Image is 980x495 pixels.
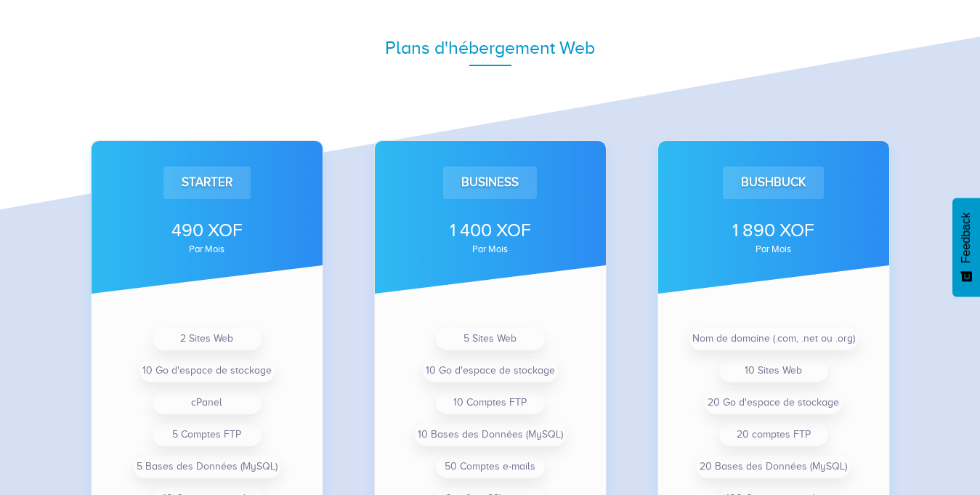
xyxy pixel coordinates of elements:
[436,391,545,414] li: 10 Comptes FTP
[697,455,850,478] li: 20 Bases des Données (MySQL)
[163,166,251,198] div: Starter
[111,217,303,244] div: 490 XOF
[394,217,586,244] div: 1 400 XOF
[705,391,842,414] li: 20 Go d'espace de stockage
[719,423,828,446] li: 20 comptes FTP
[436,327,545,350] li: 5 Sites Web
[723,166,824,198] div: Bushbuck
[134,455,280,478] li: 5 Bases des Données (MySQL)
[423,359,558,382] li: 10 Go d'espace de stockage
[153,327,262,350] li: 2 Sites Web
[111,245,303,254] div: par mois
[443,166,537,198] div: Business
[415,423,566,446] li: 10 Bases des Données (MySQL)
[952,198,980,297] button: Feedback - Afficher l’enquête
[719,359,828,382] li: 10 Sites Web
[139,359,275,382] li: 10 Go d'espace de stockage
[678,217,870,244] div: 1 890 XOF
[76,35,904,61] div: Plans d'hébergement Web
[960,212,973,263] span: Feedback
[153,391,262,414] li: cPanel
[394,245,586,254] div: par mois
[436,455,545,478] li: 50 Comptes e-mails
[678,245,870,254] div: par mois
[153,423,262,446] li: 5 Comptes FTP
[689,327,858,350] li: Nom de domaine (.com, .net ou .org)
